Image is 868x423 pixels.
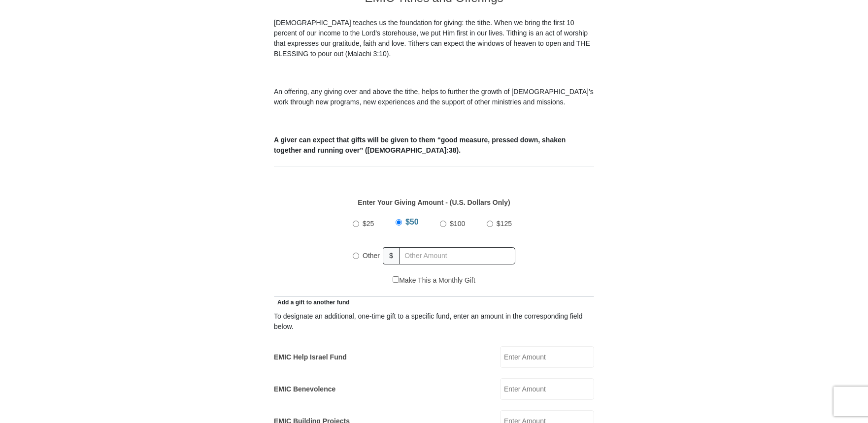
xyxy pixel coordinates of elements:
span: $100 [450,220,465,228]
span: Other [363,252,380,260]
span: Add a gift to another fund [274,299,350,306]
p: [DEMOGRAPHIC_DATA] teaches us the foundation for giving: the tithe. When we bring the first 10 pe... [274,18,594,59]
div: To designate an additional, one-time gift to a specific fund, enter an amount in the correspondin... [274,311,594,332]
span: $125 [497,220,512,228]
b: A giver can expect that gifts will be given to them “good measure, pressed down, shaken together ... [274,136,566,154]
label: EMIC Benevolence [274,384,335,394]
input: Enter Amount [500,378,594,400]
input: Enter Amount [500,346,594,368]
p: An offering, any giving over and above the tithe, helps to further the growth of [DEMOGRAPHIC_DAT... [274,87,594,107]
strong: Enter Your Giving Amount - (U.S. Dollars Only) [358,198,510,206]
input: Make This a Monthly Gift [393,276,399,283]
label: EMIC Help Israel Fund [274,352,347,362]
span: $ [383,247,400,264]
span: $25 [363,220,374,228]
label: Make This a Monthly Gift [393,275,475,286]
span: $50 [405,218,419,226]
input: Other Amount [399,247,515,264]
